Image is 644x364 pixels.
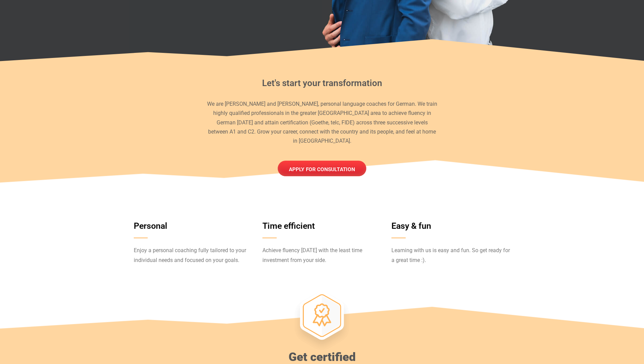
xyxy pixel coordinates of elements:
span: Achieve fluency [DATE] with the least time investment from your side. [262,247,362,263]
p: We are [PERSON_NAME] and [PERSON_NAME], personal language coaches for German. We train highly qua... [206,99,438,145]
span: Enjoy a personal coaching fully tailored to your individual needs and focused on your goals. [134,247,246,263]
a: Apply for consultation [278,161,366,176]
span: Apply for consultation [289,167,355,172]
h3: Personal [134,222,253,230]
h2: Let's start your transformation [206,77,438,89]
h3: Time efficient [262,222,381,230]
h3: Easy & fun [391,222,510,230]
span: Learning with us is easy and fun. So get ready for a great time :). [391,247,510,263]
